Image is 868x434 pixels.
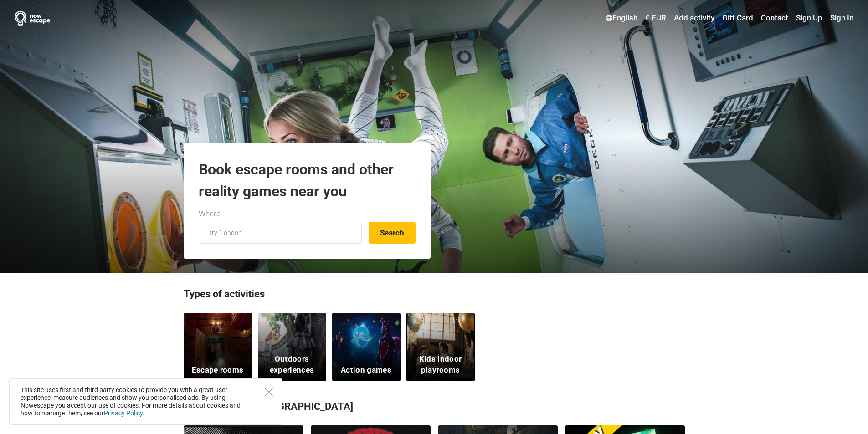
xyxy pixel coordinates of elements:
h3: Types of activities [184,287,685,306]
img: English [606,15,612,21]
a: € EUR [643,10,668,26]
h5: Outdoors experiences [263,354,320,376]
a: Privacy Policy [104,409,143,417]
input: try “London” [199,222,362,244]
a: Action games [332,313,401,381]
label: Where [199,208,221,220]
a: Sign In [828,10,853,26]
a: Escape rooms [184,313,252,381]
a: Gift Card [720,10,755,26]
h1: Book escape rooms and other reality games near you [199,158,416,202]
div: This site uses first and third party cookies to provide you with a great user experience, measure... [9,378,282,425]
img: Nowescape logo [15,11,50,26]
a: Kids indoor playrooms [406,313,475,381]
a: Sign Up [794,10,825,26]
h5: Action games [341,365,391,376]
h3: Top activities in [GEOGRAPHIC_DATA] [184,395,685,419]
a: Contact [759,10,791,26]
button: Search [369,222,416,244]
a: English [604,10,640,26]
a: Outdoors experiences [258,313,326,381]
h5: Escape rooms [192,365,244,376]
button: Close [265,388,273,396]
h5: Kids indoor playrooms [412,354,469,376]
a: Add activity [672,10,717,26]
